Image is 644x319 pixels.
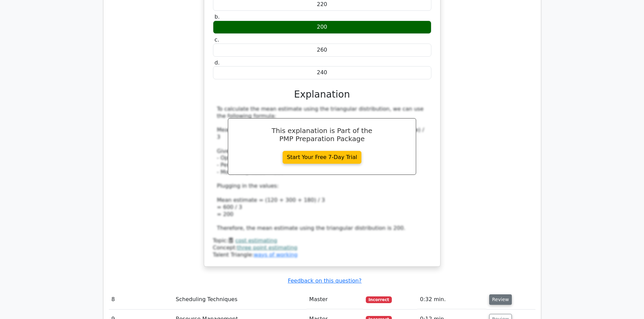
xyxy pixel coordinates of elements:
[489,294,512,305] button: Review
[217,106,427,232] div: To calculate the mean estimate using the triangular distribution, we can use the following formul...
[217,89,427,100] h3: Explanation
[213,237,431,258] div: Talent Triangle:
[307,290,363,309] td: Master
[288,277,361,284] a: Feedback on this question?
[417,290,486,309] td: 0:32 min.
[109,290,173,309] td: 8
[213,237,431,244] div: Topic:
[213,244,431,251] div: Concept:
[366,296,392,303] span: Incorrect
[213,21,431,34] div: 200
[213,44,431,57] div: 260
[215,36,219,43] span: c.
[215,59,220,66] span: d.
[173,290,307,309] td: Scheduling Techniques
[213,66,431,79] div: 240
[254,251,297,258] a: ways of working
[235,237,277,244] a: cost estimating
[215,14,220,20] span: b.
[237,244,297,251] a: three point estimating
[283,151,362,164] a: Start Your Free 7-Day Trial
